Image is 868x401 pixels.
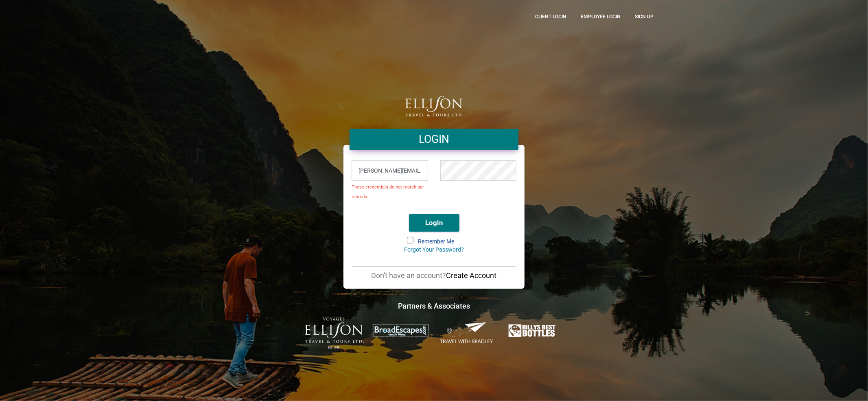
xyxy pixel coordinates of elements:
[446,271,497,280] a: Create Account
[629,6,660,27] a: Sign up
[356,132,512,147] h4: LOGIN
[405,96,463,116] img: logo.png
[575,6,627,27] a: Employee Login
[305,318,363,349] img: ET-Voyages-text-colour-Logo-with-est.png
[529,6,573,27] a: CLient Login
[352,184,424,199] strong: These credentials do not match our records.
[504,322,563,340] img: Billys-Best-Bottles.png
[372,324,430,338] img: broadescapes.png
[404,246,464,253] a: Forgot Your Password?
[409,214,459,232] button: Login
[352,271,516,280] p: Don't have an account?
[438,322,496,344] img: Travel-With-Bradley.png
[352,160,428,181] input: Email Address
[408,238,460,246] label: Remember Me
[208,301,660,311] h4: Partners & Associates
